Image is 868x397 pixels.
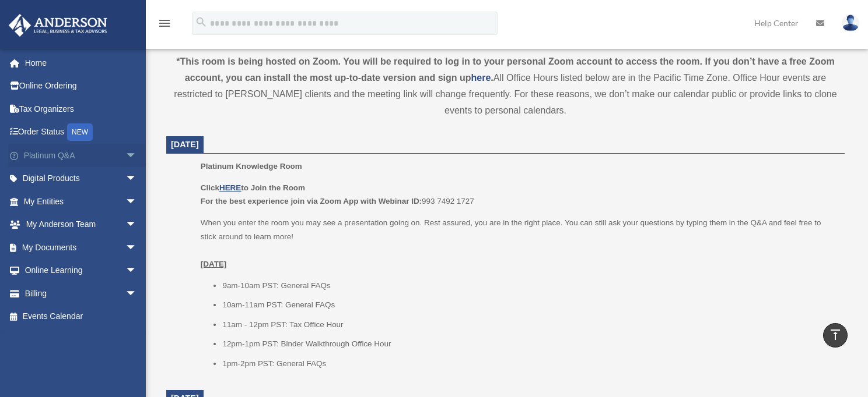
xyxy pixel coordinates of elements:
[5,14,111,37] img: Anderson Advisors Platinum Portal
[67,123,93,141] div: NEW
[125,213,149,237] span: arrow_drop_down
[8,167,155,190] a: Digital Productsarrow_drop_down
[222,298,836,312] li: 10am-11am PST: General FAQs
[125,190,149,214] span: arrow_drop_down
[125,144,149,168] span: arrow_drop_down
[195,16,208,29] i: search
[201,162,302,171] span: Platinum Knowledge Room
[166,54,845,119] div: All Office Hours listed below are in the Pacific Time Zone. Office Hour events are restricted to ...
[171,140,199,149] span: [DATE]
[222,318,836,332] li: 11am - 12pm PST: Tax Office Hour
[8,120,155,144] a: Order StatusNEW
[219,183,241,192] a: HERE
[222,357,836,371] li: 1pm-2pm PST: General FAQs
[8,236,155,259] a: My Documentsarrow_drop_down
[222,279,836,293] li: 9am-10am PST: General FAQs
[491,73,493,83] strong: .
[8,190,155,213] a: My Entitiesarrow_drop_down
[8,213,155,236] a: My Anderson Teamarrow_drop_down
[8,259,155,282] a: Online Learningarrow_drop_down
[823,323,848,348] a: vertical_align_top
[125,236,149,260] span: arrow_drop_down
[471,73,491,83] a: here
[201,260,227,268] u: [DATE]
[8,305,155,328] a: Events Calendar
[176,56,834,83] strong: *This room is being hosted on Zoom. You will be required to log in to your personal Zoom account ...
[8,97,155,120] a: Tax Organizers
[222,337,836,351] li: 12pm-1pm PST: Binder Walkthrough Office Hour
[8,51,155,75] a: Home
[8,75,155,98] a: Online Ordering
[828,328,842,342] i: vertical_align_top
[125,259,149,283] span: arrow_drop_down
[201,181,836,208] p: 993 7492 1727
[125,167,149,191] span: arrow_drop_down
[842,15,859,31] img: User Pic
[201,183,305,192] b: Click to Join the Room
[201,216,836,271] p: When you enter the room you may see a presentation going on. Rest assured, you are in the right p...
[125,282,149,306] span: arrow_drop_down
[8,144,155,167] a: Platinum Q&Aarrow_drop_down
[8,282,155,305] a: Billingarrow_drop_down
[157,20,171,30] a: menu
[157,16,171,30] i: menu
[201,197,422,205] b: For the best experience join via Zoom App with Webinar ID:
